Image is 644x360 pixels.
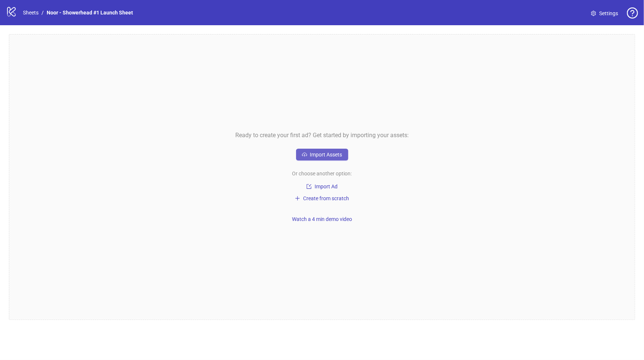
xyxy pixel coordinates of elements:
a: Noor - Showerhead #1 Launch Sheet [45,9,135,17]
span: Or choose another option: [292,169,352,178]
span: Ready to create your first ad? Get started by importing your assets: [235,131,409,140]
span: setting [591,11,596,16]
span: Import Assets [310,152,342,158]
span: import [306,184,312,189]
span: Watch a 4 min demo video [292,216,352,222]
span: Settings [599,9,618,17]
span: Import Ad [315,184,338,189]
button: Import Ad [296,182,348,191]
button: Watch a 4 min demo video [289,215,355,224]
a: Settings [585,7,624,19]
span: question-circle [627,7,638,19]
span: cloud-upload [302,152,307,157]
li: / [42,9,44,17]
button: Import Assets [296,149,348,161]
button: Create from scratch [292,194,352,203]
span: plus [295,196,300,201]
span: Create from scratch [303,195,349,201]
a: Sheets [21,9,40,17]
